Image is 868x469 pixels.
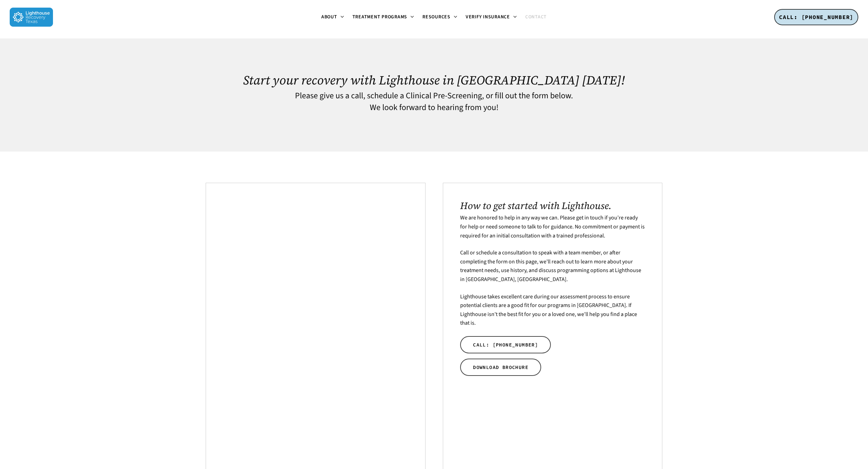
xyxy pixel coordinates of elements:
[462,15,521,20] a: Verify Insurance
[466,13,510,20] span: Verify Insurance
[352,13,408,20] span: Treatment Programs
[206,103,662,112] h4: We look forward to hearing from you!
[473,364,528,371] span: DOWNLOAD BROCHURE
[460,336,551,353] a: CALL: [PHONE_NUMBER]
[473,341,538,348] span: CALL: [PHONE_NUMBER]
[460,200,645,211] h2: How to get started with Lighthouse.
[348,15,419,20] a: Treatment Programs
[460,249,645,292] p: Call or schedule a consultation to speak with a team member, or after completing the form on this...
[418,15,462,20] a: Resources
[525,13,547,20] span: Contact
[460,359,541,376] a: DOWNLOAD BROCHURE
[521,15,551,20] a: Contact
[317,15,348,20] a: About
[779,13,853,20] span: CALL: [PHONE_NUMBER]
[10,8,53,27] img: Lighthouse Recovery Texas
[460,214,645,239] span: We are honored to help in any way we can. Please get in touch if you’re ready for help or need so...
[206,91,662,100] h4: Please give us a call, schedule a Clinical Pre-Screening, or fill out the form below.
[206,73,662,87] h1: Start your recovery with Lighthouse in [GEOGRAPHIC_DATA] [DATE]!
[422,13,450,20] span: Resources
[321,13,337,20] span: About
[460,293,637,327] span: Lighthouse takes excellent care during our assessment process to ensure potential clients are a g...
[774,9,858,26] a: CALL: [PHONE_NUMBER]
